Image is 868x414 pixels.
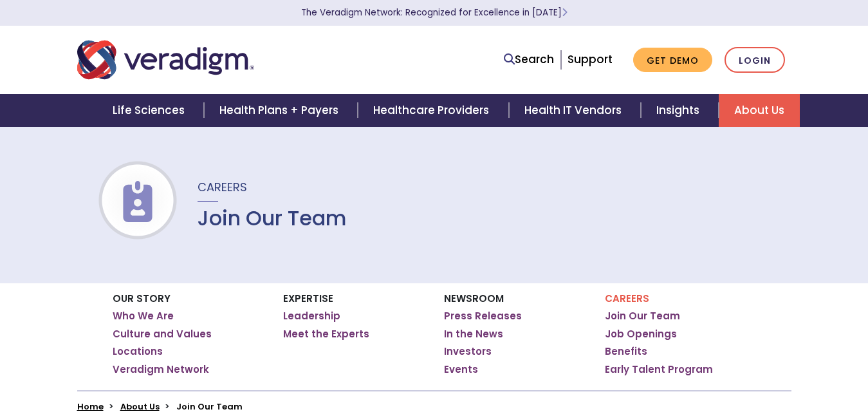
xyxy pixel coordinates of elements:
a: Get Demo [633,48,712,73]
h1: Join Our Team [198,206,347,231]
a: Locations [113,345,163,358]
a: Search [504,51,554,68]
a: Job Openings [605,328,677,341]
a: About Us [120,400,160,413]
a: Benefits [605,345,647,358]
a: Events [444,363,478,376]
a: Life Sciences [97,94,204,127]
a: Healthcare Providers [358,94,508,127]
a: Veradigm Network [113,363,209,376]
a: Home [77,400,104,413]
span: Careers [198,179,247,195]
a: Support [568,52,613,67]
a: Leadership [283,310,340,323]
a: Meet the Experts [283,328,369,341]
a: Early Talent Program [605,363,713,376]
span: Learn More [562,6,568,19]
a: Login [725,47,785,73]
a: Press Releases [444,310,522,323]
a: In the News [444,328,503,341]
img: Veradigm logo [77,39,254,81]
a: Health Plans + Payers [204,94,358,127]
a: Health IT Vendors [509,94,641,127]
a: Culture and Values [113,328,212,341]
a: About Us [719,94,800,127]
a: Investors [444,345,492,358]
a: Insights [641,94,719,127]
a: The Veradigm Network: Recognized for Excellence in [DATE]Learn More [301,6,568,19]
a: Join Our Team [605,310,680,323]
a: Who We Are [113,310,174,323]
